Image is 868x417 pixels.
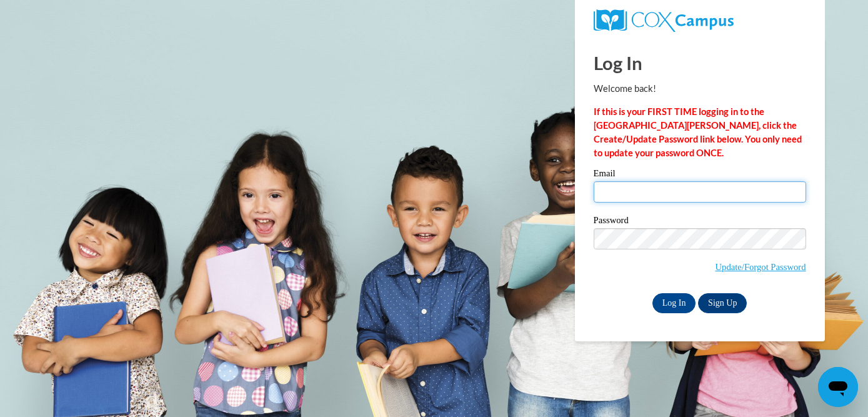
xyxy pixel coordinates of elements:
[594,169,806,181] label: Email
[715,262,806,272] a: Update/Forgot Password
[594,82,806,96] p: Welcome back!
[594,9,806,32] a: COX Campus
[818,367,858,407] iframe: Button to launch messaging window
[698,293,747,313] a: Sign Up
[594,106,802,158] strong: If this is your FIRST TIME logging in to the [GEOGRAPHIC_DATA][PERSON_NAME], click the Create/Upd...
[594,216,806,228] label: Password
[652,293,696,313] input: Log In
[594,9,734,32] img: COX Campus
[594,50,806,76] h1: Log In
